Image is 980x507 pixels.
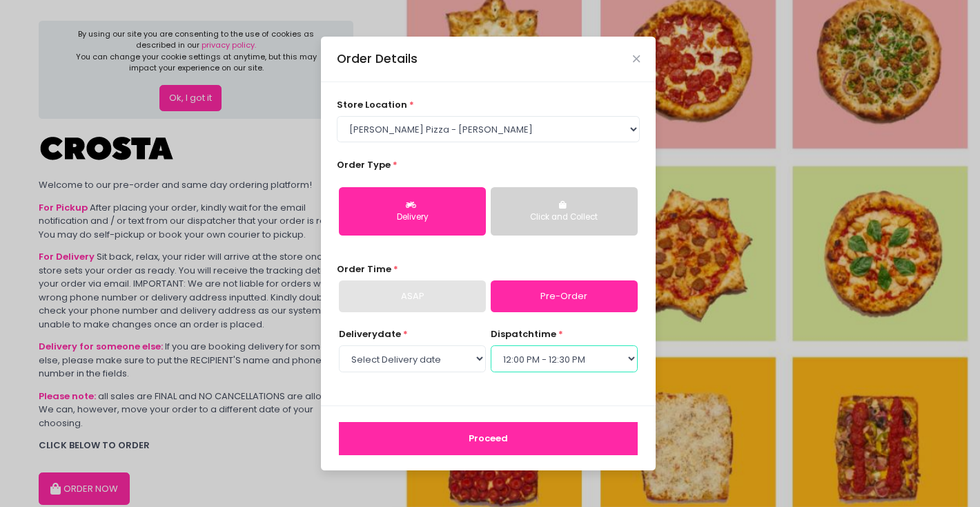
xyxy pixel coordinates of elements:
[337,50,418,68] div: Order Details
[491,187,638,236] button: Click and Collect
[349,211,476,224] div: Delivery
[339,422,638,455] button: Proceed
[491,280,638,312] a: Pre-Order
[337,158,391,171] span: Order Type
[633,55,640,62] button: Close
[337,262,391,276] span: Order Time
[491,327,556,341] span: dispatch time
[337,98,407,111] span: store location
[339,327,401,341] span: Delivery date
[339,187,486,236] button: Delivery
[500,211,628,224] div: Click and Collect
